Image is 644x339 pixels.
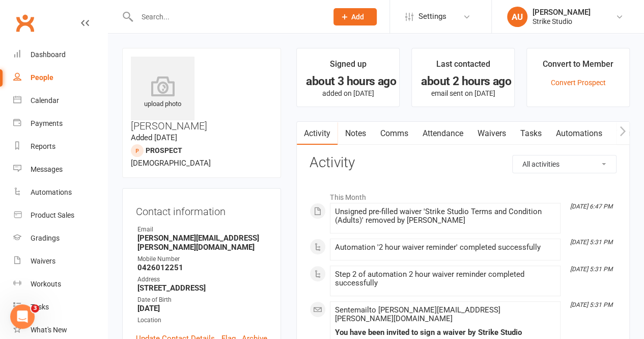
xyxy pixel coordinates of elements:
[421,89,505,97] p: email sent on [DATE]
[13,158,107,181] a: Messages
[334,243,556,252] div: Automation '2 hour waiver reminder' completed successfully
[131,133,177,142] time: Added [DATE]
[31,50,66,59] div: Dashboard
[12,10,38,36] a: Clubworx
[131,57,272,132] h3: [PERSON_NAME]
[13,43,107,66] a: Dashboard
[13,227,107,250] a: Gradings
[136,202,267,217] h3: Contact information
[373,122,415,145] a: Comms
[421,76,505,87] div: about 2 hours ago
[306,89,390,97] p: added on [DATE]
[334,270,556,288] div: Step 2 of automation 2 hour waiver reminder completed successfully
[134,10,321,24] input: Search...
[31,165,63,173] div: Messages
[436,58,490,76] div: Last contacted
[137,225,267,234] div: Email
[31,96,59,105] div: Calendar
[418,5,446,28] span: Settings
[297,122,338,145] a: Activity
[334,305,500,323] span: Sent email to [PERSON_NAME][EMAIL_ADDRESS][PERSON_NAME][DOMAIN_NAME]
[13,273,107,296] a: Workouts
[31,303,49,311] div: Tasks
[31,234,60,242] div: Gradings
[31,257,55,265] div: Waivers
[533,17,591,26] div: Strike Studio
[13,135,107,158] a: Reports
[31,304,39,312] span: 3
[31,142,55,150] div: Reports
[146,146,182,154] snap: prospect
[31,119,63,127] div: Payments
[31,211,74,219] div: Product Sales
[13,89,107,112] a: Calendar
[131,76,194,110] div: upload photo
[137,263,267,272] strong: 0426012251
[551,79,606,87] a: Convert Prospect
[334,207,556,225] div: Unsigned pre-filled waiver 'Strike Studio Terms and Condition (Adults)' removed by [PERSON_NAME]
[31,73,53,82] div: People
[333,8,377,25] button: Add
[137,283,267,293] strong: [STREET_ADDRESS]
[334,328,556,337] div: You have been invited to sign a waiver by Strike Studio
[137,304,267,313] strong: [DATE]
[13,250,107,273] a: Waivers
[470,122,513,145] a: Waivers
[310,155,617,171] h3: Activity
[31,188,72,196] div: Automations
[570,203,612,210] i: [DATE] 6:47 PM
[543,58,613,76] div: Convert to Member
[131,159,211,168] span: [DEMOGRAPHIC_DATA]
[13,66,107,89] a: People
[513,122,548,145] a: Tasks
[570,239,612,246] i: [DATE] 5:31 PM
[507,7,527,27] div: AU
[570,266,612,273] i: [DATE] 5:31 PM
[31,326,67,334] div: What's New
[13,112,107,135] a: Payments
[13,296,107,319] a: Tasks
[31,280,61,288] div: Workouts
[137,233,267,252] strong: [PERSON_NAME][EMAIL_ADDRESS][PERSON_NAME][DOMAIN_NAME]
[310,187,617,203] li: This Month
[570,301,612,308] i: [DATE] 5:31 PM
[338,122,373,145] a: Notes
[137,254,267,264] div: Mobile Number
[137,275,267,284] div: Address
[306,76,390,87] div: about 3 hours ago
[330,58,367,76] div: Signed up
[415,122,470,145] a: Attendance
[137,295,267,305] div: Date of Birth
[137,316,267,325] div: Location
[548,122,609,145] a: Automations
[13,181,107,204] a: Automations
[533,8,591,17] div: [PERSON_NAME]
[10,304,35,329] iframe: Intercom live chat
[351,13,364,21] span: Add
[13,204,107,227] a: Product Sales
